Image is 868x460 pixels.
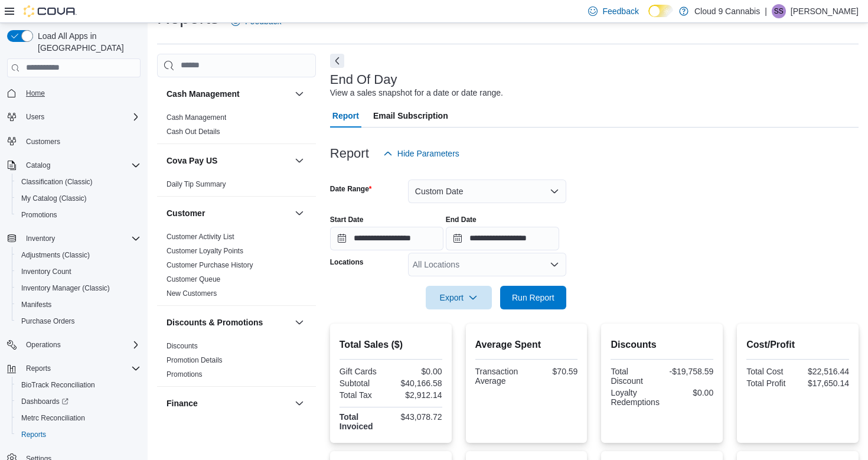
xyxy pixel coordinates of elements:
button: Discounts & Promotions [292,315,306,329]
a: Cash Out Details [167,128,220,136]
button: Next [330,54,344,68]
span: Feedback [602,5,638,17]
span: Adjustments (Classic) [17,248,141,262]
button: Reports [2,360,145,377]
a: BioTrack Reconciliation [17,378,100,392]
a: Customer Purchase History [167,261,253,269]
span: BioTrack Reconciliation [17,378,141,392]
span: Users [21,110,141,124]
span: Purchase Orders [17,314,141,328]
a: Customers [21,135,65,149]
p: Cloud 9 Cannabis [694,4,760,18]
span: Load All Apps in [GEOGRAPHIC_DATA] [33,30,141,54]
a: Cash Management [167,113,226,122]
div: Subtotal [340,379,389,388]
button: Cash Management [167,88,290,100]
span: Customers [21,133,141,148]
span: Inventory [21,231,141,246]
button: Cova Pay US [292,154,306,168]
span: Inventory Count [21,267,71,276]
h2: Average Spent [475,338,578,352]
div: Transaction Average [475,367,524,386]
a: Daily Tip Summary [167,180,226,188]
a: Promotions [17,208,62,222]
button: Open list of options [550,260,559,269]
div: Gift Cards [340,367,389,376]
button: Customer [167,207,290,219]
label: Locations [330,257,364,267]
span: Promotions [21,210,57,220]
a: Customer Loyalty Points [167,247,243,255]
div: Total Cost [746,367,795,376]
button: Users [2,109,145,125]
button: Users [21,110,49,124]
div: View a sales snapshot for a date or date range. [330,87,503,99]
button: Inventory Count [12,263,145,280]
div: Total Discount [611,367,660,386]
span: Reports [17,428,141,442]
a: Dashboards [17,394,73,409]
span: Metrc Reconciliation [21,413,85,423]
div: Sarbjot Singh [772,4,786,18]
div: $0.00 [393,367,442,376]
span: Catalog [26,161,50,170]
span: My Catalog (Classic) [17,191,141,205]
button: Catalog [21,158,55,172]
span: Reports [21,430,46,439]
a: New Customers [167,289,217,298]
a: Classification (Classic) [17,175,97,189]
div: $17,650.14 [800,379,849,388]
button: Inventory Manager (Classic) [12,280,145,296]
span: Catalog [21,158,141,172]
span: Run Report [512,292,554,304]
div: $70.59 [528,367,577,376]
div: Customer [157,230,316,305]
span: Purchase Orders [21,317,75,326]
span: Report [332,104,359,128]
a: Purchase Orders [17,314,80,328]
button: Cova Pay US [167,155,290,167]
div: $0.00 [664,388,713,397]
a: Manifests [17,298,56,312]
a: My Catalog (Classic) [17,191,92,205]
span: Operations [26,340,61,350]
span: Reports [21,361,141,376]
button: Cash Management [292,87,306,101]
a: Home [21,86,50,100]
button: Home [2,84,145,102]
span: Email Subscription [373,104,448,128]
button: Customer [292,206,306,220]
button: Classification (Classic) [12,174,145,190]
h3: Cash Management [167,88,240,100]
input: Press the down key to open a popover containing a calendar. [446,227,559,250]
a: Reports [17,428,51,442]
button: Hide Parameters [378,142,464,165]
a: Dashboards [12,393,145,410]
span: Reports [26,364,51,373]
span: SS [774,4,784,18]
h2: Cost/Profit [746,338,849,352]
div: Discounts & Promotions [157,339,316,386]
h2: Total Sales ($) [340,338,442,352]
button: BioTrack Reconciliation [12,377,145,393]
button: Adjustments (Classic) [12,247,145,263]
h3: Report [330,146,369,161]
button: Discounts & Promotions [167,317,290,328]
div: $43,078.72 [393,412,442,422]
button: Run Report [500,286,566,309]
a: Promotions [167,370,203,379]
span: Inventory Count [17,265,141,279]
a: Customer Queue [167,275,220,283]
button: Inventory [2,230,145,247]
a: Customer Activity List [167,233,234,241]
h3: End Of Day [330,73,397,87]
div: Loyalty Redemptions [611,388,660,407]
button: Inventory [21,231,60,246]
button: Manifests [12,296,145,313]
div: Total Tax [340,390,389,400]
span: Classification (Classic) [17,175,141,189]
h3: Finance [167,397,198,409]
button: Reports [21,361,56,376]
span: Hide Parameters [397,148,459,159]
button: Purchase Orders [12,313,145,329]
